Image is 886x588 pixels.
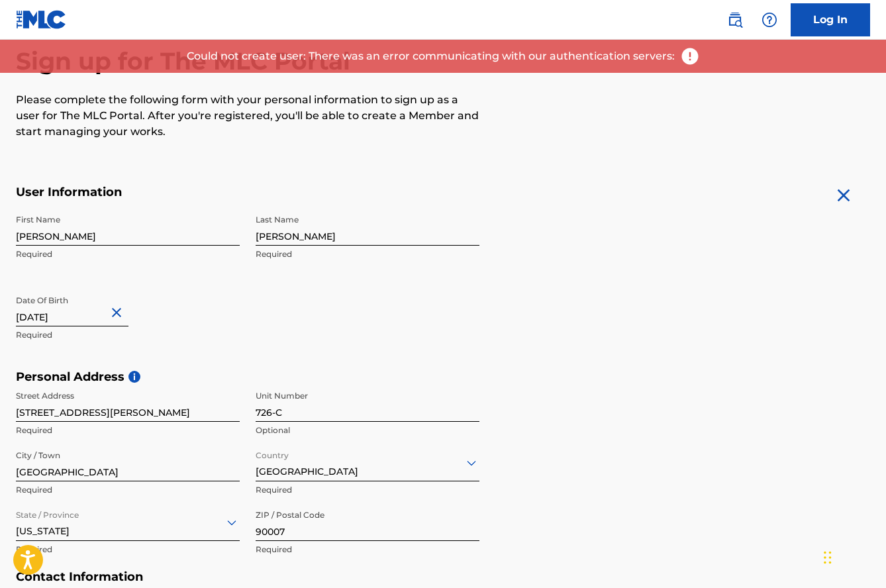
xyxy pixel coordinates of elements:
[109,293,128,333] button: Close
[16,544,240,556] p: Required
[722,7,748,33] a: Public Search
[16,501,79,521] label: State / Province
[16,369,870,385] h5: Personal Address
[16,92,479,140] p: Please complete the following form with your personal information to sign up as a user for The ML...
[187,48,675,64] p: Could not create user: There was an error communicating with our authentication servers:
[256,442,289,462] label: Country
[16,10,67,29] img: MLC Logo
[16,484,240,496] p: Required
[833,185,854,206] img: close
[128,371,140,383] span: i
[762,12,777,28] img: help
[824,538,832,577] div: Drag
[256,446,479,479] div: [GEOGRAPHIC_DATA]
[16,248,240,260] p: Required
[16,569,479,585] h5: Contact Information
[16,185,479,200] h5: User Information
[256,484,479,496] p: Required
[256,248,479,260] p: Required
[756,7,783,33] div: Help
[16,424,240,436] p: Required
[256,544,479,556] p: Required
[820,524,886,588] iframe: Chat Widget
[727,12,743,28] img: search
[16,329,240,341] p: Required
[680,46,700,66] img: error
[791,3,870,36] a: Log In
[16,506,240,538] div: [US_STATE]
[256,424,479,436] p: Optional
